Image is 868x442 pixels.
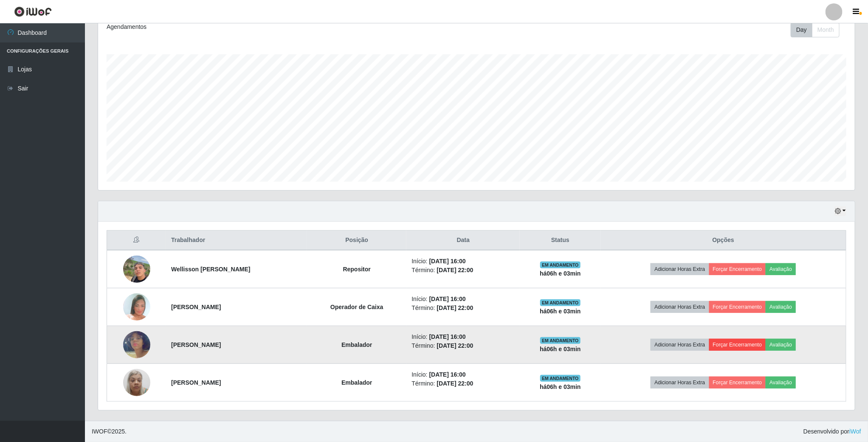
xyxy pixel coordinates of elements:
[812,23,840,37] button: Month
[540,299,581,306] span: EM ANDAMENTO
[166,231,307,251] th: Trabalhador
[307,231,406,251] th: Posição
[709,377,766,389] button: Forçar Encerramento
[766,301,796,313] button: Avaliação
[709,263,766,275] button: Forçar Encerramento
[343,266,371,273] strong: Repositor
[540,346,581,352] strong: há 06 h e 03 min
[540,375,581,382] span: EM ANDAMENTO
[92,428,107,435] span: IWOF
[406,231,520,251] th: Data
[429,333,466,340] time: [DATE] 16:00
[429,296,466,302] time: [DATE] 16:00
[437,304,473,311] time: [DATE] 22:00
[651,377,709,389] button: Adicionar Horas Extra
[341,379,372,386] strong: Embalador
[791,23,846,37] div: Toolbar with button groups
[330,304,383,310] strong: Operador de Caixa
[709,301,766,313] button: Forçar Encerramento
[411,257,515,266] li: Início:
[791,23,812,37] button: Day
[766,339,796,351] button: Avaliação
[411,295,515,304] li: Início:
[709,339,766,351] button: Forçar Encerramento
[123,251,150,287] img: 1741957735844.jpeg
[791,23,840,37] div: First group
[411,379,515,388] li: Término:
[171,266,250,273] strong: Wellisson [PERSON_NAME]
[601,231,846,251] th: Opções
[411,341,515,350] li: Término:
[411,370,515,379] li: Início:
[437,267,473,273] time: [DATE] 22:00
[123,321,150,369] img: 1736193736674.jpeg
[171,379,221,386] strong: [PERSON_NAME]
[437,380,473,387] time: [DATE] 22:00
[651,263,709,275] button: Adicionar Horas Extra
[540,262,581,268] span: EM ANDAMENTO
[411,304,515,312] li: Término:
[341,341,372,348] strong: Embalador
[540,337,581,344] span: EM ANDAMENTO
[123,364,150,400] img: 1734130830737.jpeg
[429,371,466,378] time: [DATE] 16:00
[651,339,709,351] button: Adicionar Horas Extra
[437,342,473,349] time: [DATE] 22:00
[540,383,581,390] strong: há 06 h e 03 min
[411,266,515,275] li: Término:
[92,427,127,436] span: © 2025 .
[766,377,796,389] button: Avaliação
[766,263,796,275] button: Avaliação
[171,341,221,348] strong: [PERSON_NAME]
[171,304,221,310] strong: [PERSON_NAME]
[540,308,581,315] strong: há 06 h e 03 min
[411,332,515,341] li: Início:
[520,231,600,251] th: Status
[123,287,150,327] img: 1737214491896.jpeg
[651,301,709,313] button: Adicionar Horas Extra
[803,427,861,436] span: Desenvolvido por
[849,428,861,435] a: iWof
[14,6,52,17] img: CoreUI Logo
[107,23,407,31] div: Agendamentos
[540,270,581,277] strong: há 06 h e 03 min
[429,258,466,265] time: [DATE] 16:00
